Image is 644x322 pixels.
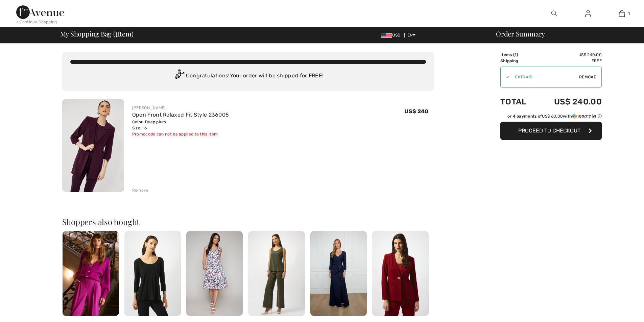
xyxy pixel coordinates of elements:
img: My Info [585,9,591,18]
img: Congratulation2.svg [172,69,186,83]
button: Proceed to Checkout [500,122,602,140]
div: Remove [132,187,149,193]
img: My Bag [619,9,625,18]
a: Open Front Relaxed Fit Style 236005 [132,112,229,118]
div: Order Summary [488,30,640,37]
td: US$ 240.00 [536,52,602,58]
td: US$ 240.00 [536,90,602,113]
span: US$ 60.00 [542,114,563,119]
td: Shipping [500,58,536,64]
div: or 4 payments of with [507,113,602,119]
a: Sign In [580,9,596,18]
span: 1 [115,29,118,38]
div: Promocode can not be applied to this item [132,131,229,137]
td: Total [500,90,536,113]
span: 1 [628,10,630,17]
img: 1ère Avenue [16,5,64,19]
span: Remove [579,74,596,80]
a: 1 [605,9,638,18]
img: Open Front Relaxed Fit Style 236005 [62,99,124,192]
div: < Continue Shopping [16,19,57,25]
div: or 4 payments ofUS$ 60.00withSezzle Click to learn more about Sezzle [500,113,602,122]
span: EN [407,33,416,38]
img: Sleeveless Scoop Neck Pullover Style 251970 [248,231,305,316]
img: US Dollar [381,33,392,38]
div: [PERSON_NAME] [132,105,229,111]
td: Free [536,58,602,64]
img: search the website [551,9,557,18]
span: My Shopping Bag ( Item) [60,30,134,37]
img: V-Neck Puff-Sleeve Blouse Style 253906 [63,231,119,316]
img: Floor-Length Sheath Dress Style 8134326 [310,231,367,316]
div: Congratulations! Your order will be shipped for FREE! [70,69,426,83]
img: Formal Hip-Length Blazer Style 253746 [372,231,429,316]
img: Floral A-Line Belted Dress Style 33910 [186,231,243,316]
span: Proceed to Checkout [518,127,580,134]
div: Color: Deep plum Size: 16 [132,119,229,131]
img: Sezzle [572,113,596,119]
span: US$ 240 [404,108,428,115]
td: Items ( ) [500,52,536,58]
img: Relaxed Fit Pullover Style 253945 [124,231,181,316]
span: 1 [515,52,517,57]
h2: Shoppers also bought [62,218,434,226]
div: ✔ [501,74,509,80]
span: USD [381,33,403,38]
input: Promo code [509,67,579,87]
